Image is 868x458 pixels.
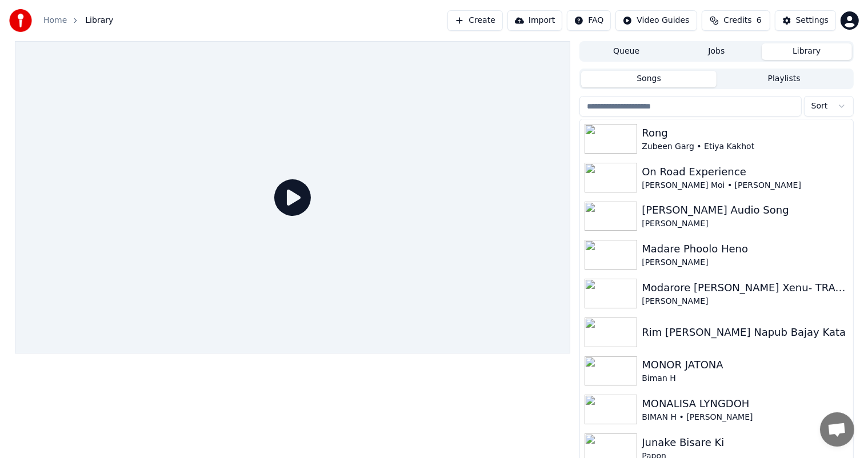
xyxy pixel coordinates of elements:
span: Credits [723,15,751,26]
div: [PERSON_NAME] Audio Song [642,202,848,218]
a: Home [43,15,67,26]
div: On Road Experience [642,164,848,180]
button: Credits6 [702,10,770,31]
button: Playlists [717,71,852,87]
div: Biman H [642,373,848,384]
button: FAQ [567,10,611,31]
button: Settings [775,10,836,31]
div: MONALISA LYNGDOH [642,396,848,412]
div: [PERSON_NAME] [642,257,848,268]
div: Junake Bisare Ki [642,435,848,451]
span: Library [85,15,113,26]
nav: breadcrumb [43,15,113,26]
div: [PERSON_NAME] Moi • [PERSON_NAME] [642,180,848,191]
div: Modarore [PERSON_NAME] Xenu- TRACK- ON road Experience [642,280,848,296]
button: Video Guides [615,10,697,31]
span: 6 [757,15,762,26]
div: [PERSON_NAME] [642,218,848,230]
div: Settings [796,15,829,26]
div: BIMAN H • [PERSON_NAME] [642,412,848,423]
button: Songs [581,71,717,87]
button: Create [447,10,503,31]
div: Open chat [820,412,854,447]
div: MONOR JATONA [642,357,848,373]
div: Rim [PERSON_NAME] Napub Bajay Kata [642,324,848,340]
button: Import [507,10,562,31]
div: Rong [642,125,848,141]
button: Queue [581,43,671,60]
img: youka [9,9,32,32]
button: Jobs [671,43,762,60]
div: [PERSON_NAME] [642,296,848,307]
div: Madare Phoolo Heno [642,241,848,257]
button: Library [762,43,852,60]
span: Sort [811,101,828,112]
div: Zubeen Garg • Etiya Kakhot [642,141,848,152]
